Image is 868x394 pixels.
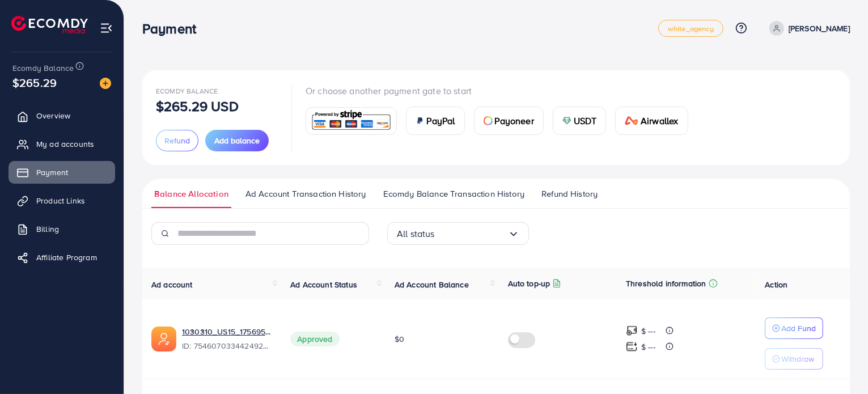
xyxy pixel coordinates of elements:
span: Affiliate Program [36,252,97,263]
span: $265.29 [12,74,57,91]
span: ID: 7546070334424924177 [182,340,272,351]
span: white_agency [668,25,714,32]
a: Affiliate Program [9,246,115,269]
img: card [625,116,638,125]
a: Product Links [9,189,115,212]
span: Billing [36,223,59,235]
img: card [310,109,393,133]
span: USDT [574,114,597,128]
span: Ad account [151,279,193,290]
img: ic-ads-acc.e4c84228.svg [151,327,176,351]
span: Add balance [214,135,260,146]
a: My ad accounts [9,133,115,155]
div: <span class='underline'>1030310_US15_1756956476267</span></br>7546070334424924177 [182,326,272,352]
a: card [306,107,397,135]
span: Approved [290,332,339,346]
span: Ecomdy Balance [156,86,218,96]
span: Refund [164,135,190,146]
span: My ad accounts [36,138,94,150]
a: Billing [9,218,115,240]
a: white_agency [658,20,723,37]
a: Payment [9,161,115,184]
span: PayPal [427,114,455,128]
a: cardAirwallex [615,107,688,135]
img: top-up amount [626,341,638,353]
a: [PERSON_NAME] [765,21,850,36]
p: [PERSON_NAME] [789,22,850,35]
span: Product Links [36,195,85,206]
a: cardPayPal [406,107,465,135]
img: card [484,116,493,125]
span: Airwallex [641,114,678,128]
p: $ --- [641,324,655,338]
h3: Payment [142,20,205,37]
button: Refund [156,130,198,151]
a: cardPayoneer [474,107,544,135]
button: Add Fund [765,317,823,339]
span: Ad Account Balance [395,279,469,290]
p: $ --- [641,340,655,354]
a: cardUSDT [553,107,607,135]
span: Ad Account Status [290,279,357,290]
div: Search for option [387,222,529,245]
p: Or choose another payment gate to start [306,84,697,98]
iframe: Chat [820,343,859,385]
p: Add Fund [781,321,816,335]
img: card [562,116,571,125]
p: Auto top-up [508,277,551,290]
span: $0 [395,333,404,345]
p: Withdraw [781,352,814,366]
p: $265.29 USD [156,99,239,113]
span: Action [765,279,787,290]
img: image [100,78,111,89]
span: Refund History [541,188,598,200]
input: Search for option [435,225,508,243]
img: menu [100,22,113,35]
span: Ad Account Transaction History [245,188,366,200]
img: logo [11,16,88,33]
span: Payoneer [495,114,534,128]
img: top-up amount [626,325,638,337]
span: Ecomdy Balance Transaction History [383,188,524,200]
a: 1030310_US15_1756956476267 [182,326,272,337]
button: Add balance [205,130,269,151]
button: Withdraw [765,348,823,370]
a: Overview [9,104,115,127]
span: Payment [36,167,68,178]
p: Threshold information [626,277,706,290]
span: Ecomdy Balance [12,62,74,74]
span: Overview [36,110,70,121]
span: Balance Allocation [154,188,228,200]
span: All status [397,225,435,243]
img: card [416,116,425,125]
